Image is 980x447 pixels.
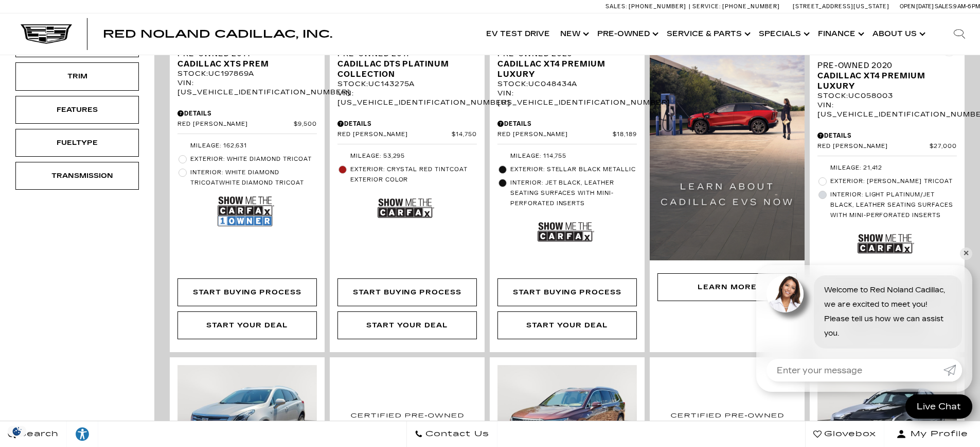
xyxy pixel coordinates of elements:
a: New [555,13,592,55]
li: Mileage: 53,295 [337,150,477,163]
a: Contact Us [406,421,497,447]
div: Start Buying Process [497,278,637,306]
div: Learn More [657,273,797,301]
div: Trim [51,71,103,82]
span: Red [PERSON_NAME] [497,131,613,139]
span: 9 AM-6 PM [953,3,980,10]
div: Transmission [51,170,103,181]
span: Exterior: [PERSON_NAME] Tricoat [830,176,957,187]
a: About Us [867,13,929,55]
span: $9,500 [294,121,317,128]
span: Cadillac DTS Platinum Collection [337,59,469,79]
div: Stock : UC197869A [177,69,317,78]
div: Explore your accessibility options [67,426,98,442]
a: Submit [943,359,962,382]
span: Glovebox [822,427,876,441]
img: Show Me the CARFAX Badge [858,225,914,262]
a: Red [PERSON_NAME] $27,000 [817,143,957,151]
section: Click to Open Cookie Consent Modal [5,426,29,437]
a: Red [PERSON_NAME] $14,750 [337,131,477,139]
a: Pre-Owned 2011Cadillac DTS Platinum Collection [337,48,477,79]
li: Mileage: 21,412 [817,161,957,175]
a: Service: [PHONE_NUMBER] [689,4,782,9]
div: Start Your Deal [337,311,477,339]
a: Pre-Owned 2020Cadillac XT4 Premium Luxury [497,48,637,79]
a: Red [PERSON_NAME] $9,500 [177,121,317,128]
span: Red [PERSON_NAME] [337,131,452,139]
a: Finance [813,13,867,55]
a: Pre-Owned 2020Cadillac XT4 Premium Luxury [817,60,957,91]
span: Cadillac XT4 Premium Luxury [817,71,949,91]
div: VIN: [US_VEHICLE_IDENTIFICATION_NUMBER] [817,101,957,119]
a: Pre-Owned 2014Cadillac XTS PREM [177,48,317,69]
div: Pricing Details - Pre-Owned 2011 Cadillac DTS Platinum Collection [337,119,477,128]
li: Mileage: 114,755 [497,150,637,163]
div: Start Buying Process [337,278,477,306]
div: Pricing Details - Pre-Owned 2014 Cadillac XTS PREM [177,109,317,118]
div: Features [51,104,103,115]
span: Exterior: White Diamond Tricoat [190,154,317,164]
span: Interior: Light Platinum/Jet Black, Leather seating surfaces with mini-perforated inserts [830,190,957,221]
div: VIN: [US_VEHICLE_IDENTIFICATION_NUMBER] [497,89,637,107]
img: Opt-Out Icon [5,426,29,437]
img: Show Me the CARFAX Badge [378,189,434,227]
div: Start Buying Process [513,287,621,298]
button: Open user profile menu [884,421,980,447]
span: My Profile [906,427,968,441]
span: Exterior: Crystal Red Tintcoat Exterior Color [350,164,477,185]
span: Interior: White Diamond TricoatWhite Diamond Tricoat [190,168,317,188]
span: Search [16,427,59,441]
a: Explore your accessibility options [67,421,98,447]
span: Exterior: Stellar Black Metallic [510,164,637,175]
div: Welcome to Red Noland Cadillac, we are excited to meet you! Please tell us how we can assist you. [814,275,962,349]
img: Agent profile photo [767,275,804,312]
div: Start Buying Process [177,278,317,306]
div: Start Your Deal [206,320,288,331]
li: Mileage: 162,631 [177,139,317,153]
div: Start Your Deal [366,320,448,331]
span: Service: [692,3,721,10]
div: FueltypeFueltype [15,129,139,157]
span: Live Chat [912,401,966,412]
img: Cadillac Dark Logo with Cadillac White Text [21,24,72,44]
div: Start Your Deal [526,320,608,331]
div: Start Your Deal [177,311,317,339]
a: Glovebox [805,421,884,447]
div: Pricing Details - Pre-Owned 2020 Cadillac XT4 Premium Luxury [497,119,637,128]
div: Fueltype [51,137,103,148]
span: Cadillac XTS PREM [177,59,309,69]
a: [STREET_ADDRESS][US_STATE] [793,3,889,10]
img: Show Me the CARFAX Badge [538,213,594,251]
div: Start Your Deal [497,311,637,339]
span: Contact Us [423,427,489,441]
a: Red [PERSON_NAME] $18,189 [497,131,637,139]
span: Sales: [605,3,627,10]
span: Sales: [935,3,953,10]
a: Specials [754,13,813,55]
span: Cadillac XT4 Premium Luxury [497,59,629,79]
div: VIN: [US_VEHICLE_IDENTIFICATION_NUMBER] [177,78,317,97]
span: $18,189 [613,131,637,139]
div: Pricing Details - Pre-Owned 2020 Cadillac XT4 Premium Luxury [817,131,957,140]
span: $14,750 [452,131,477,139]
div: TrimTrim [15,62,139,90]
div: Start Buying Process [193,287,301,298]
div: VIN: [US_VEHICLE_IDENTIFICATION_NUMBER] [337,89,477,107]
a: Pre-Owned [592,13,662,55]
span: [PHONE_NUMBER] [722,3,780,10]
input: Enter your message [767,359,943,382]
div: Start Buying Process [353,287,461,298]
a: Sales: [PHONE_NUMBER] [605,4,689,9]
span: Red [PERSON_NAME] [817,143,930,151]
img: Show Me the CARFAX 1-Owner Badge [218,192,274,230]
div: Learn More [698,282,757,293]
span: [PHONE_NUMBER] [629,3,686,10]
span: Red [PERSON_NAME] [177,121,294,128]
div: Stock : UC143275A [337,79,477,89]
a: Red Noland Cadillac, Inc. [103,29,332,39]
a: EV Test Drive [481,13,555,55]
span: Red Noland Cadillac, Inc. [103,28,332,40]
span: Interior: Jet Black, Leather seating surfaces with mini-perforated inserts [510,178,637,209]
div: Stock : UC048434A [497,79,637,89]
